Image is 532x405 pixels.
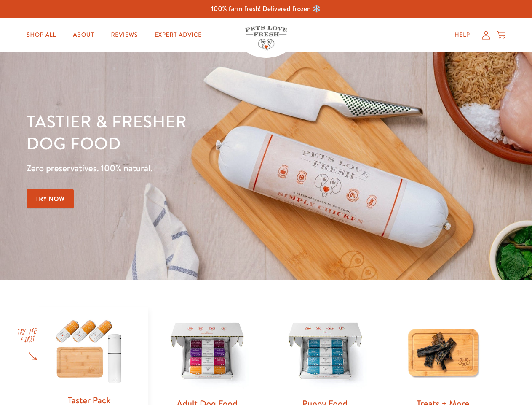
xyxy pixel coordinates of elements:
a: About [66,27,101,43]
a: Help [448,27,477,43]
a: Expert Advice [148,27,209,43]
h1: Tastier & fresher dog food [27,110,346,154]
a: Reviews [104,27,144,43]
p: Zero preservatives. 100% natural. [27,161,346,176]
a: Shop All [20,27,63,43]
img: Pets Love Fresh [245,26,287,51]
a: Try Now [27,189,74,208]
